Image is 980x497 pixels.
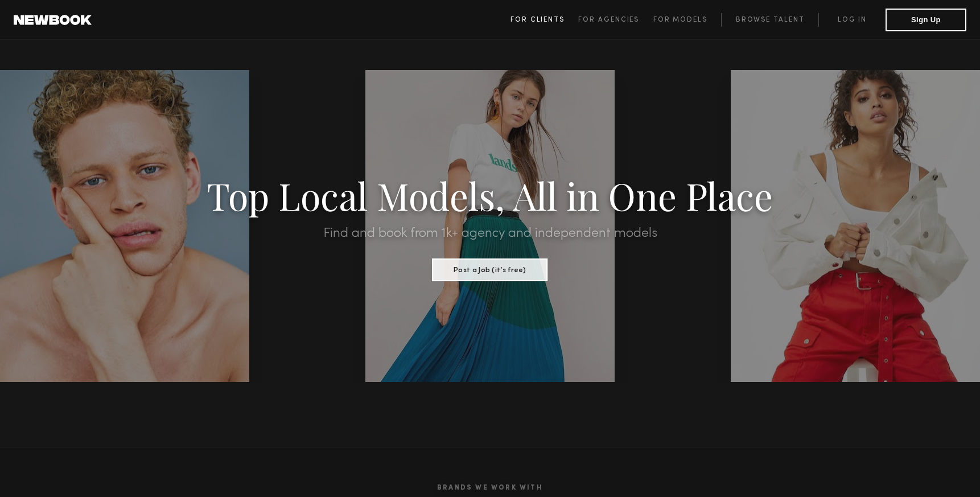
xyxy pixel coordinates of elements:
[510,17,565,23] span: For Clients
[433,258,548,281] button: Post a Job (it’s free)
[510,13,578,27] a: For Clients
[653,17,707,23] span: For Models
[73,227,907,240] h2: Find and book from 1k+ agency and independent models
[818,13,886,27] a: Log in
[721,13,818,27] a: Browse Talent
[653,13,722,27] a: For Models
[578,17,639,23] span: For Agencies
[433,262,548,275] a: Post a Job (it’s free)
[578,13,653,27] a: For Agencies
[886,9,966,31] button: Sign Up
[73,178,907,213] h1: Top Local Models, All in One Place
